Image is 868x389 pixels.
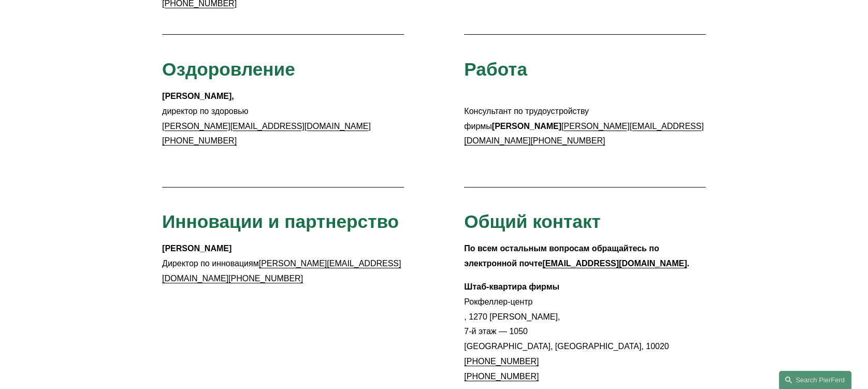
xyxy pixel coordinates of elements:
[162,211,399,232] font: Инновации и партнерство
[162,259,259,268] font: Директор по инновациям
[162,244,232,253] font: [PERSON_NAME]
[464,372,539,381] a: [PHONE_NUMBER]
[464,327,528,336] font: 7-й этаж — 1050
[464,107,591,131] font: Консультант по трудоустройству фирмы
[530,136,605,145] a: [PHONE_NUMBER]
[464,211,600,232] font: Общий контакт
[464,122,703,146] a: [PERSON_NAME][EMAIL_ADDRESS][DOMAIN_NAME]
[492,122,561,131] font: [PERSON_NAME]
[162,107,249,116] font: директор по здоровью
[464,357,539,366] a: [PHONE_NUMBER]
[464,282,559,291] font: Штаб-квартира фирмы
[464,244,661,268] font: По всем остальным вопросам обращайтесь по электронной почте
[162,122,371,131] a: [PERSON_NAME][EMAIL_ADDRESS][DOMAIN_NAME]
[162,92,234,100] font: [PERSON_NAME],
[542,259,687,268] a: [EMAIL_ADDRESS][DOMAIN_NAME]
[464,59,527,79] font: Работа
[464,312,560,321] font: , 1270 [PERSON_NAME],
[464,342,669,351] font: [GEOGRAPHIC_DATA], [GEOGRAPHIC_DATA], 10020
[162,259,401,283] a: [PERSON_NAME][EMAIL_ADDRESS][DOMAIN_NAME]
[162,136,237,145] a: [PHONE_NUMBER]
[162,59,295,79] font: Оздоровление
[228,274,303,283] a: [PHONE_NUMBER]
[687,259,689,268] font: .
[464,297,532,306] font: Рокфеллер-центр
